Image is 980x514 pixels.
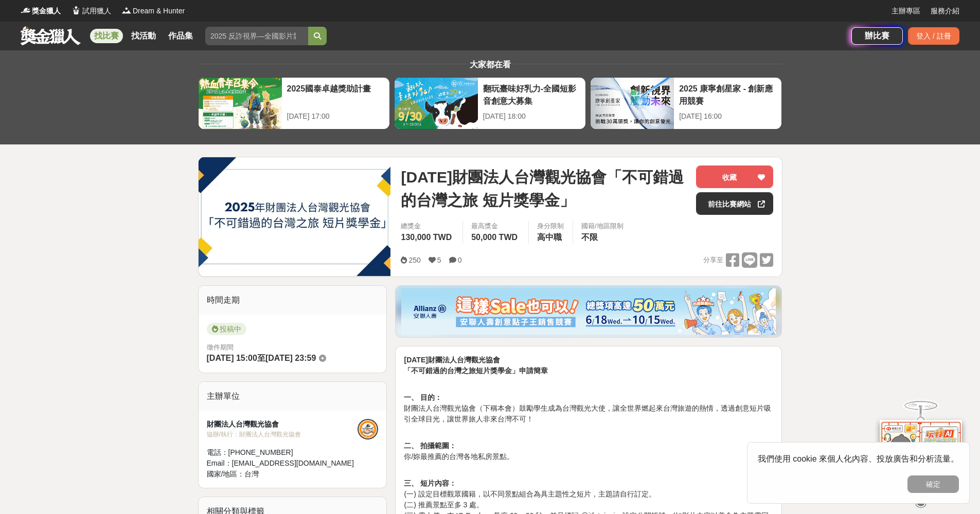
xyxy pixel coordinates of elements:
[851,27,903,45] a: 辦比賽
[207,470,245,478] span: 國家/地區：
[880,420,962,488] img: d2146d9a-e6f6-4337-9592-8cefde37ba6b.png
[401,233,452,242] span: 130,000 TWD
[537,233,562,242] span: 高中職
[207,447,358,458] div: 電話： [PHONE_NUMBER]
[121,5,132,15] img: Logo
[71,6,111,16] a: Logo試用獵人
[265,354,316,362] span: [DATE] 23:59
[471,221,520,231] span: 最高獎金
[121,6,185,16] a: LogoDream & Hunter
[21,5,31,15] img: Logo
[458,256,462,264] span: 0
[537,221,564,231] div: 身分限制
[198,77,390,130] a: 2025國泰卓越獎助計畫[DATE] 17:00
[207,343,234,351] span: 徵件期間
[71,5,81,15] img: Logo
[679,111,776,122] div: [DATE] 16:00
[127,29,160,43] a: 找活動
[90,29,123,43] a: 找比賽
[404,356,500,364] strong: [DATE]財團法人台灣觀光協會
[199,157,391,276] img: Cover Image
[892,6,920,16] a: 主辦專區
[199,382,387,411] div: 主辦單位
[703,252,723,268] span: 分享至
[257,354,265,362] span: 至
[907,475,959,493] button: 確定
[205,27,308,45] input: 2025 反詐視界—全國影片競賽
[483,111,580,122] div: [DATE] 18:00
[401,288,776,335] img: dcc59076-91c0-4acb-9c6b-a1d413182f46.png
[908,27,959,45] div: 登入 / 註冊
[401,221,454,231] span: 總獎金
[590,77,782,130] a: 2025 康寧創星家 - 創新應用競賽[DATE] 16:00
[404,366,548,375] strong: 「不可錯過的台灣之旅短片獎學金」申請簡章
[401,166,688,212] span: [DATE]財團法人台灣觀光協會「不可錯過的台灣之旅 短片獎學金」
[696,166,773,188] button: 收藏
[581,221,623,231] div: 國籍/地區限制
[404,479,456,487] strong: 三、 短片內容：
[404,393,442,401] strong: 一、 目的：
[931,6,959,16] a: 服務介紹
[133,6,185,16] span: Dream & Hunter
[467,60,513,69] span: 大家都在看
[207,354,257,362] span: [DATE] 15:00
[581,233,598,242] span: 不限
[207,323,246,335] span: 投稿中
[758,454,959,463] span: 我們使用 cookie 來個人化內容、投放廣告和分析流量。
[408,256,420,264] span: 250
[404,440,773,473] p: 你/妳最推薦的台灣各地私房景點。
[82,6,111,16] span: 試用獵人
[404,442,456,450] strong: 二、 拍攝範圍：
[404,381,773,435] p: 財團法人台灣觀光協會（下稱本會）鼓勵學生成為台灣觀光大使，讓全世界燃起來台灣旅遊的熱情，透過創意短片吸引全球目光，讓世界旅人非來台灣不可！
[394,77,586,130] a: 翻玩臺味好乳力-全國短影音創意大募集[DATE] 18:00
[437,256,441,264] span: 5
[207,458,358,469] div: Email： [EMAIL_ADDRESS][DOMAIN_NAME]
[207,430,358,439] div: 協辦/執行： 財團法人台灣觀光協會
[199,286,387,315] div: 時間走期
[164,29,197,43] a: 作品集
[287,111,384,122] div: [DATE] 17:00
[207,419,358,430] div: 財團法人台灣觀光協會
[287,83,384,106] div: 2025國泰卓越獎助計畫
[696,192,773,215] a: 前往比賽網站
[679,83,776,106] div: 2025 康寧創星家 - 創新應用競賽
[471,233,518,242] span: 50,000 TWD
[483,83,580,106] div: 翻玩臺味好乳力-全國短影音創意大募集
[244,470,259,478] span: 台灣
[32,6,61,16] span: 獎金獵人
[21,6,61,16] a: Logo獎金獵人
